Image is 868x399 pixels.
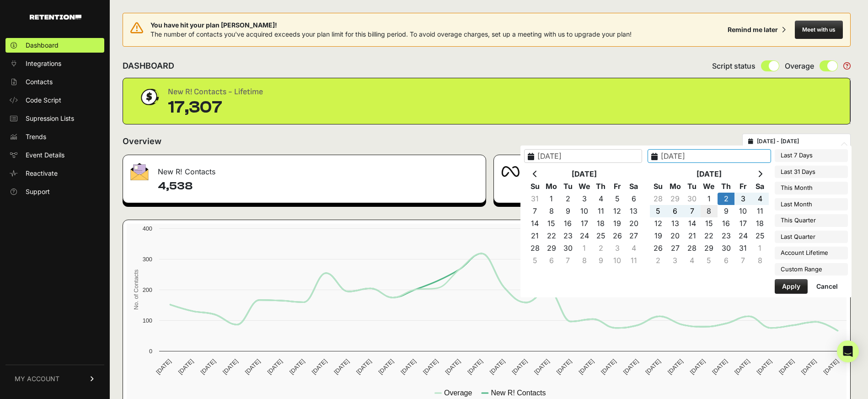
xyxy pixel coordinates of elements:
[576,230,593,242] td: 24
[30,15,81,20] img: Retention.com
[143,286,152,293] text: 200
[543,180,560,193] th: Mo
[593,254,609,267] td: 9
[718,193,734,205] td: 2
[576,180,593,193] th: We
[667,180,684,193] th: Mo
[751,242,768,254] td: 1
[667,230,684,242] td: 20
[488,358,506,376] text: [DATE]
[26,96,61,105] span: Code Script
[775,279,808,294] button: Apply
[734,217,751,230] td: 17
[684,205,701,217] td: 7
[143,317,152,324] text: 100
[600,358,617,376] text: [DATE]
[701,193,718,205] td: 1
[724,22,789,38] button: Remind me later
[221,358,239,376] text: [DATE]
[609,180,626,193] th: Fr
[684,180,701,193] th: Tu
[777,358,795,376] text: [DATE]
[609,254,626,267] td: 10
[5,75,104,89] a: Contacts
[626,254,642,267] td: 11
[718,217,734,230] td: 16
[26,77,53,86] span: Contacts
[609,242,626,254] td: 3
[650,230,667,242] td: 19
[15,374,59,383] span: MY ACCOUNT
[751,217,768,230] td: 18
[775,231,848,243] li: Last Quarter
[684,193,701,205] td: 30
[26,132,46,141] span: Trends
[644,358,662,376] text: [DATE]
[26,151,64,160] span: Event Details
[775,182,848,194] li: This Month
[311,358,328,376] text: [DATE]
[775,247,848,259] li: Account Lifetime
[734,180,751,193] th: Fr
[26,114,74,123] span: Supression Lists
[626,205,642,217] td: 13
[123,155,486,183] div: New R! Contacts
[712,60,755,71] span: Script status
[809,279,845,294] button: Cancel
[734,205,751,217] td: 10
[718,242,734,254] td: 30
[626,242,642,254] td: 4
[684,230,701,242] td: 21
[560,205,576,217] td: 9
[527,180,543,193] th: Su
[130,163,149,180] img: fa-envelope-19ae18322b30453b285274b1b8af3d052b27d846a4fbe8435d1a52b978f639a2.png
[5,184,104,199] a: Support
[755,358,773,376] text: [DATE]
[711,358,729,376] text: [DATE]
[123,135,161,148] h2: Overview
[650,205,667,217] td: 5
[609,230,626,242] td: 26
[377,358,395,376] text: [DATE]
[168,86,263,98] div: New R! Contacts - Lifetime
[510,358,528,376] text: [DATE]
[593,193,609,205] td: 4
[577,358,595,376] text: [DATE]
[527,205,543,217] td: 7
[555,358,573,376] text: [DATE]
[684,242,701,254] td: 28
[5,111,104,126] a: Supression Lists
[560,180,576,193] th: Tu
[650,242,667,254] td: 26
[158,179,478,194] h4: 4,538
[650,217,667,230] td: 12
[5,38,104,53] a: Dashboard
[626,193,642,205] td: 6
[684,217,701,230] td: 14
[143,225,152,232] text: 400
[123,59,174,72] h2: DASHBOARD
[650,254,667,267] td: 2
[332,358,350,376] text: [DATE]
[822,358,840,376] text: [DATE]
[5,129,104,144] a: Trends
[150,30,632,38] span: The number of contacts you've acquired exceeds your plan limit for this billing period. To avoid ...
[751,180,768,193] th: Sa
[775,198,848,211] li: Last Month
[527,254,543,267] td: 5
[837,340,859,362] div: Open Intercom Messenger
[751,230,768,242] td: 25
[666,358,684,376] text: [DATE]
[701,217,718,230] td: 15
[593,205,609,217] td: 11
[5,56,104,71] a: Integrations
[399,358,417,376] text: [DATE]
[199,358,217,376] text: [DATE]
[667,242,684,254] td: 27
[155,358,172,376] text: [DATE]
[667,193,684,205] td: 29
[576,254,593,267] td: 8
[543,242,560,254] td: 29
[593,242,609,254] td: 2
[527,242,543,254] td: 28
